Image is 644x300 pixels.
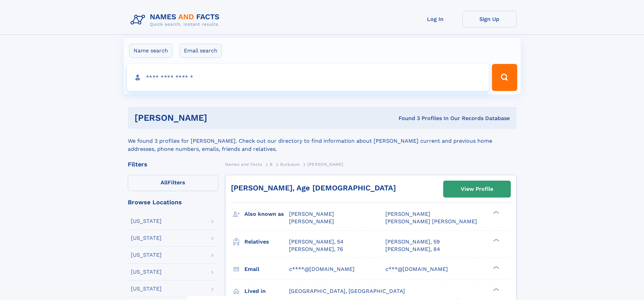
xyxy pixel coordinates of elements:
button: Search Button [492,64,517,91]
img: Logo Names and Facts [128,11,225,29]
div: ❯ [492,210,500,215]
a: Burbaum [280,160,300,168]
span: [PERSON_NAME] [PERSON_NAME] [385,218,477,225]
a: [PERSON_NAME], 59 [385,238,440,246]
h3: Relatives [244,236,289,248]
span: [PERSON_NAME] [289,211,334,217]
span: All [161,179,168,186]
div: ❯ [492,287,500,292]
div: Filters [128,161,218,167]
label: Filters [128,175,218,191]
a: View Profile [444,181,510,197]
a: B [270,160,273,168]
a: Log In [408,11,462,27]
h3: Email [244,263,289,275]
h3: Also known as [244,208,289,220]
h3: Lived in [244,285,289,297]
div: [US_STATE] [131,235,162,241]
div: We found 3 profiles for [PERSON_NAME]. Check out our directory to find information about [PERSON_... [128,129,517,153]
span: Burbaum [280,162,300,167]
span: B [270,162,273,167]
div: Browse Locations [128,199,218,205]
div: [US_STATE] [131,252,162,258]
label: Email search [180,44,222,58]
span: [PERSON_NAME] [385,211,430,217]
span: [PERSON_NAME] [307,162,343,167]
div: Found 3 Profiles In Our Records Database [303,115,510,122]
span: [GEOGRAPHIC_DATA], [GEOGRAPHIC_DATA] [289,288,405,294]
div: View Profile [461,181,493,197]
a: Names and Facts [225,160,262,168]
span: [PERSON_NAME] [289,218,334,225]
div: [US_STATE] [131,218,162,224]
a: [PERSON_NAME], Age [DEMOGRAPHIC_DATA] [231,184,396,192]
h1: [PERSON_NAME] [135,114,303,122]
a: [PERSON_NAME], 84 [385,246,440,253]
a: [PERSON_NAME], 76 [289,246,343,253]
input: search input [127,64,489,91]
div: ❯ [492,265,500,270]
span: c***@[DOMAIN_NAME] [385,266,448,272]
a: [PERSON_NAME], 54 [289,238,343,246]
a: Sign Up [462,11,517,27]
div: [US_STATE] [131,269,162,275]
div: [US_STATE] [131,286,162,292]
label: Name search [129,44,172,58]
div: ❯ [492,238,500,242]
